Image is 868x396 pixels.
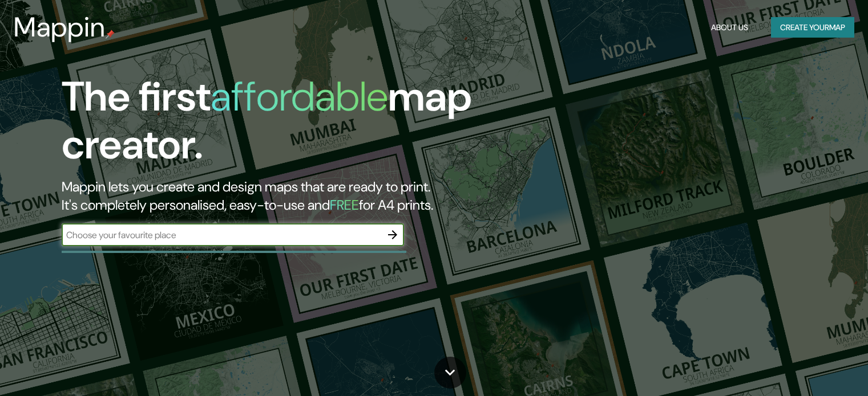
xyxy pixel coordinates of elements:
iframe: Help widget launcher [766,352,855,383]
h3: Mappin [14,11,106,43]
h5: FREE [330,196,359,214]
input: Choose your favourite place [62,228,381,242]
button: About Us [706,17,753,38]
button: Create yourmap [771,17,854,38]
h1: The first map creator. [62,73,496,178]
h2: Mappin lets you create and design maps that are ready to print. It's completely personalised, eas... [62,178,496,214]
h1: affordable [211,70,388,123]
img: mappin-pin [106,30,115,39]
